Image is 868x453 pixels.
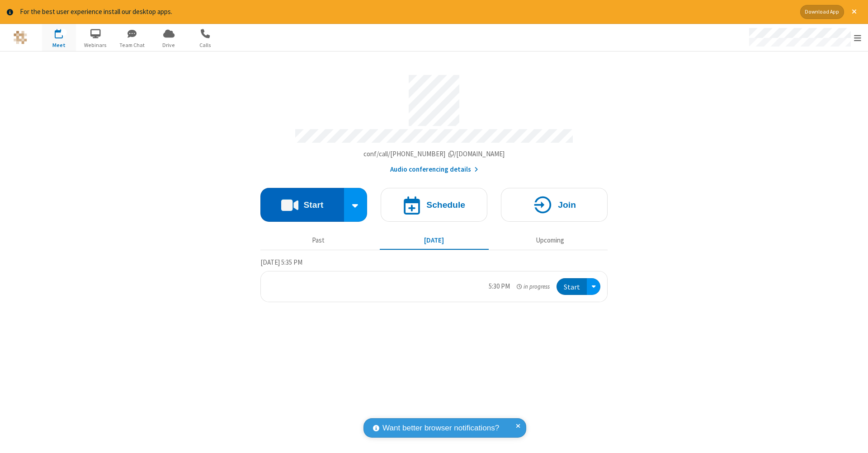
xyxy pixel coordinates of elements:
em: in progress [517,282,550,291]
button: [DATE] [380,232,489,249]
button: Upcoming [495,232,604,249]
div: Open menu [741,24,868,51]
button: Schedule [381,188,487,222]
button: Close alert [847,5,861,19]
div: 1 [61,29,67,36]
span: [DATE] 5:35 PM [260,258,302,266]
section: Today's Meetings [260,257,608,302]
div: For the best user experience install our desktop apps. [20,7,793,17]
span: Team Chat [115,41,149,49]
button: Past [264,232,373,249]
span: Webinars [79,41,113,49]
button: Join [501,188,608,222]
img: QA Selenium DO NOT DELETE OR CHANGE [14,31,27,44]
h4: Schedule [426,201,465,209]
span: Calls [189,41,222,49]
div: 5:30 PM [489,281,510,292]
button: Copy my meeting room linkCopy my meeting room link [363,149,505,159]
h4: Join [558,201,576,209]
div: Start conference options [344,188,368,222]
section: Account details [260,68,608,174]
span: Meet [42,41,76,49]
div: Open menu [587,278,600,295]
span: Drive [152,41,186,49]
button: Logo [3,24,37,51]
h4: Start [303,201,323,209]
span: Copy my meeting room link [363,149,505,158]
button: Audio conferencing details [390,164,478,175]
button: Download App [800,5,844,19]
button: Start [260,188,344,222]
button: Start [557,278,587,295]
span: Want better browser notifications? [382,422,499,434]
